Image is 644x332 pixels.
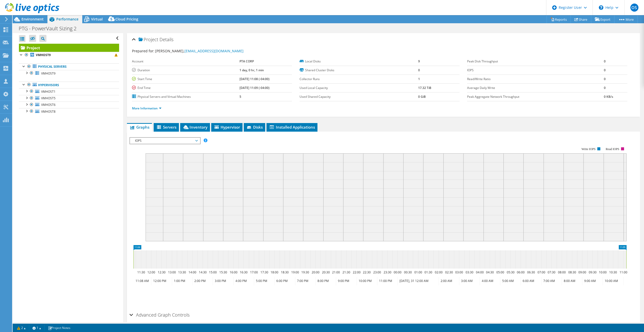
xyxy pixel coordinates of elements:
span: VMHOST5 [41,96,56,100]
label: Peak Aggregate Network Throughput [467,94,604,99]
text: 22:30 [363,270,370,274]
b: 1 day, 0 hr, 1 min [239,68,264,72]
text: 21:00 [332,270,340,274]
b: 0 [418,68,420,72]
text: 00:00 [393,270,401,274]
b: 0 KB/s [604,94,613,99]
b: [DATE] 11:09 (-04:00) [239,86,270,90]
span: Virtual [91,17,103,21]
a: [EMAIL_ADDRESS][DOMAIN_NAME] [184,49,244,53]
text: 20:30 [322,270,330,274]
text: 19:30 [301,270,309,274]
label: Prepared for: [132,49,154,53]
label: Duration [132,68,239,73]
text: 09:30 [588,270,596,274]
label: Physical Servers and Virtual Machines [132,94,239,99]
b: VMHOST9 [36,53,51,57]
span: Hypervisor [214,125,240,130]
a: Export [591,15,614,23]
label: Shared Cluster Disks [300,68,418,73]
span: VMHOST8 [41,109,56,114]
span: Project [139,37,158,42]
text: 22:00 [353,270,360,274]
a: Project Notes [44,325,74,331]
b: 0 [604,68,606,72]
text: 08:30 [568,270,576,274]
text: 17:30 [260,270,268,274]
h1: PTG - PowerVault Sizing 2 [16,26,84,31]
text: 12:00 [147,270,155,274]
text: Write IOPS [581,147,596,151]
a: 1 [29,325,45,331]
a: VMHOST9 [19,52,119,58]
text: 14:00 [188,270,196,274]
text: 10:30 [609,270,617,274]
a: VMHOST1 [19,88,119,95]
text: 14:30 [199,270,206,274]
text: 13:00 [168,270,176,274]
text: 08:00 [558,270,566,274]
text: 23:30 [383,270,391,274]
label: Account [132,59,239,64]
b: 0 [604,77,606,81]
span: OS [630,4,638,12]
span: Environment [21,17,44,21]
a: VMHOST8 [19,108,119,115]
a: VMHOST6 [19,102,119,108]
label: Read/Write Ratio [467,77,604,82]
a: Share [571,15,591,23]
span: Performance [56,17,78,21]
text: 05:00 [496,270,504,274]
label: Used Shared Capacity [300,94,418,99]
label: IOPS [467,68,604,73]
label: Peak Disk Throughput [467,59,604,64]
b: [DATE] 11:08 (-04:00) [239,77,270,81]
span: Graphs [129,125,149,130]
text: 21:30 [342,270,350,274]
text: 15:00 [209,270,217,274]
span: Inventory [183,125,207,130]
text: 19:00 [291,270,299,274]
label: Used Local Capacity [300,85,418,90]
a: More [614,15,638,23]
a: 2 [14,325,29,331]
h2: Advanced Graph Controls [129,310,190,320]
label: Collector Runs [300,77,418,82]
b: 1 [418,77,420,81]
text: 10:00 [599,270,606,274]
label: End Time [132,85,239,90]
text: 00:30 [404,270,412,274]
b: 17.32 TiB [418,86,431,90]
text: 18:00 [270,270,278,274]
span: VMHOST9 [41,71,56,76]
text: 07:30 [547,270,555,274]
text: 01:30 [424,270,432,274]
span: IOPS [132,138,197,144]
svg: \n [599,5,603,10]
b: 0 GiB [418,94,426,99]
label: Local Disks [300,59,418,64]
text: 05:30 [506,270,514,274]
span: Disks [246,125,263,130]
text: 20:00 [311,270,319,274]
label: Start Time [132,77,239,82]
a: VMHOST9 [19,70,119,77]
b: PTA CORP [239,59,254,63]
text: 04:00 [476,270,484,274]
text: 03:30 [465,270,473,274]
a: More Information [132,106,162,110]
text: 16:30 [239,270,247,274]
a: Reports [547,15,571,23]
text: 02:30 [445,270,453,274]
span: Servers [156,125,176,130]
text: 13:30 [178,270,186,274]
span: Installed Applications [269,125,315,130]
span: VMHOST6 [41,103,56,107]
b: 0 [604,59,606,63]
text: 06:00 [517,270,524,274]
text: 12:30 [157,270,165,274]
text: 02:00 [435,270,442,274]
text: 16:00 [229,270,237,274]
span: Details [159,36,173,42]
text: 11:30 [137,270,145,274]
